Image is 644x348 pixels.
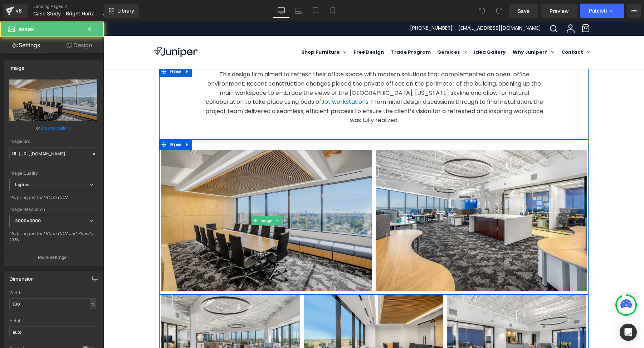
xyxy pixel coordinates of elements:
span: Image [19,26,34,32]
a: Trade Program [284,20,331,42]
a: Preview [541,4,577,18]
div: Height [9,318,97,323]
a: Idea Gallery [367,20,406,42]
button: Publish [580,4,624,18]
div: Only support for UCare CDN and Shopify CDN [9,231,97,247]
div: Only support for UCare CDN [9,195,97,205]
a: Jot workstations [218,76,265,84]
input: auto [9,298,97,310]
a: Laptop [290,4,307,18]
a: Landing Pages [33,4,113,9]
a: Services [331,20,367,42]
span: Publish [589,8,607,14]
input: auto [9,326,97,338]
b: 3000x3000 [15,218,41,223]
span: Free Design [250,25,280,36]
a: Expand / Collapse [79,45,89,55]
span: This design firm aimed to refresh their office space with modern solutions that complemented an o... [102,49,438,84]
span: Case Study - Bright Horizons [33,11,100,16]
p: More settings [38,254,67,261]
div: Image [9,61,24,71]
a: New Library [104,4,139,18]
span: Trade Program [288,25,327,36]
b: Lighter [15,182,30,187]
a: Design [53,37,105,53]
span: . From initial design discussions through to final installation, the project team delivered a sea... [102,76,440,103]
div: Width [9,290,97,295]
a: Free Design [247,20,284,42]
span: Row [65,45,79,55]
span: Contact [458,25,480,36]
div: % [90,299,96,309]
div: Image Quality [9,171,97,176]
a: Browse gallery [40,122,71,134]
div: v6 [14,6,23,15]
a: Expand / Collapse [79,118,89,129]
button: Redo [492,4,506,18]
a: Desktop [273,4,290,18]
div: Open Intercom Messenger [620,324,637,341]
input: Link [9,148,97,160]
div: Image Src [9,139,97,144]
button: More [627,4,641,18]
span: Preview [550,7,569,15]
div: Dimension [9,272,34,282]
span: Image [156,195,171,203]
a: Tablet [307,4,324,18]
span: Row [65,118,79,129]
a: Mobile [324,4,341,18]
a: Contact [454,20,490,42]
button: More settings [4,249,102,266]
a: Shop Furniture [194,20,247,42]
div: or [9,124,97,132]
span: Save [518,7,530,15]
button: Undo [475,4,489,18]
div: Image Resolution [9,207,97,212]
a: Expand / Collapse [170,195,178,203]
span: Idea Gallery [371,25,402,36]
span: Services [335,25,357,36]
span: Library [117,8,134,14]
a: v6 [3,4,28,18]
a: Why Juniper? [406,20,454,42]
span: Why Juniper? [409,25,444,36]
span: Shop Furniture [198,25,236,36]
